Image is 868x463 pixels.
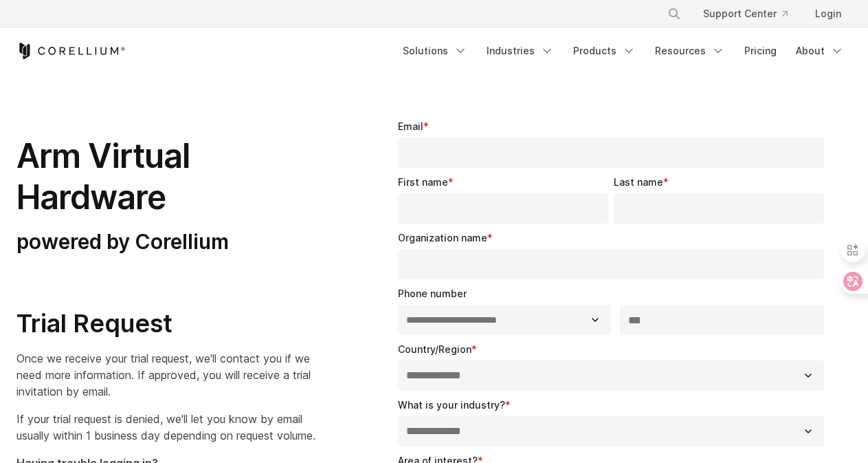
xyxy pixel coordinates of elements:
[398,120,423,132] span: Email
[736,39,785,63] a: Pricing
[398,399,505,411] span: What is your industry?
[16,229,315,255] h3: powered by Corellium
[16,136,315,218] h1: Arm Virtual Hardware
[788,39,852,63] a: About
[398,343,471,355] span: Country/Region
[692,1,799,26] a: Support Center
[16,308,315,339] h2: Trial Request
[394,39,476,63] a: Solutions
[804,1,852,26] a: Login
[662,1,687,26] button: Search
[651,1,852,26] div: Navigation Menu
[398,232,487,244] span: Organization name
[394,39,852,63] div: Navigation Menu
[478,39,562,63] a: Industries
[398,288,467,299] span: Phone number
[16,352,311,398] span: Once we receive your trial request, we'll contact you if we need more information. If approved, y...
[398,176,448,188] span: First name
[16,412,315,442] span: If your trial request is denied, we'll let you know by email usually within 1 business day depend...
[16,43,126,59] a: Corellium Home
[647,39,733,63] a: Resources
[565,39,644,63] a: Products
[614,176,663,188] span: Last name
